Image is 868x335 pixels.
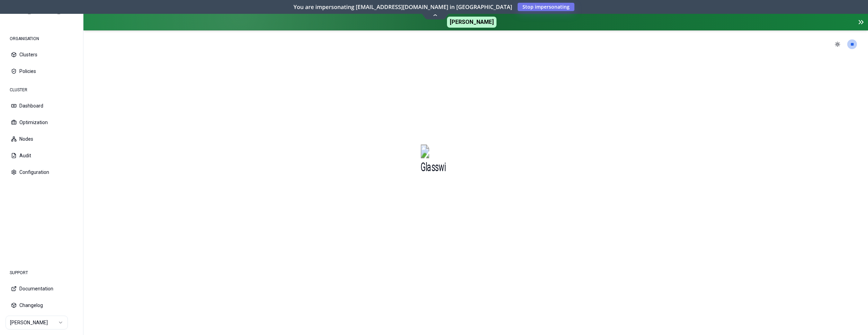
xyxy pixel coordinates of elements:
[6,32,78,46] div: ORGANISATION
[6,64,78,79] button: Policies
[6,165,78,180] button: Configuration
[6,266,78,280] div: SUPPORT
[6,281,78,296] button: Documentation
[6,298,78,313] button: Changelog
[6,115,78,130] button: Optimization
[447,17,496,28] span: [PERSON_NAME]
[6,148,78,163] button: Audit
[6,98,78,113] button: Dashboard
[6,47,78,62] button: Clusters
[6,83,78,97] div: CLUSTER
[6,131,78,147] button: Nodes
